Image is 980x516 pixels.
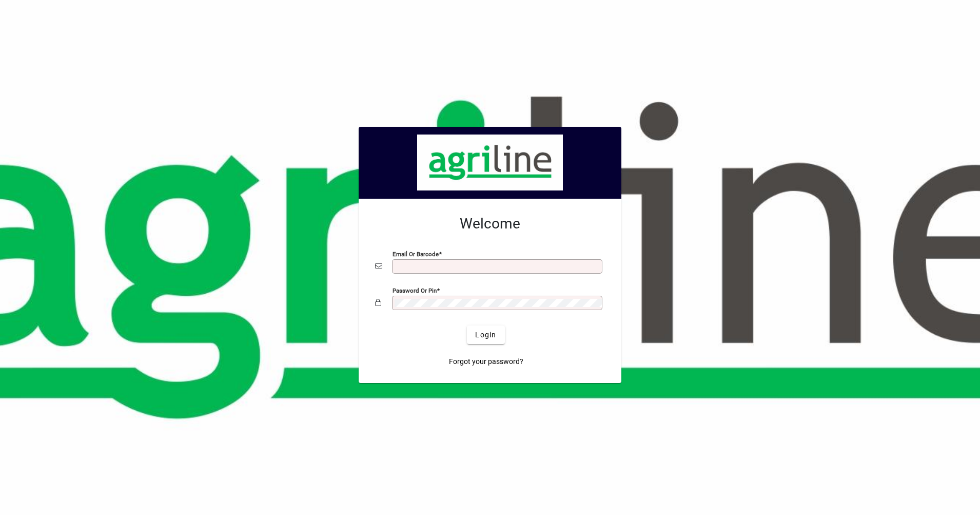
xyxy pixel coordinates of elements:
[467,326,504,344] button: Login
[475,330,496,340] span: Login
[445,352,527,371] a: Forgot your password?
[375,215,605,233] h2: Welcome
[393,251,439,258] mat-label: Email or Barcode
[449,356,523,367] span: Forgot your password?
[393,287,437,294] mat-label: Password or Pin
